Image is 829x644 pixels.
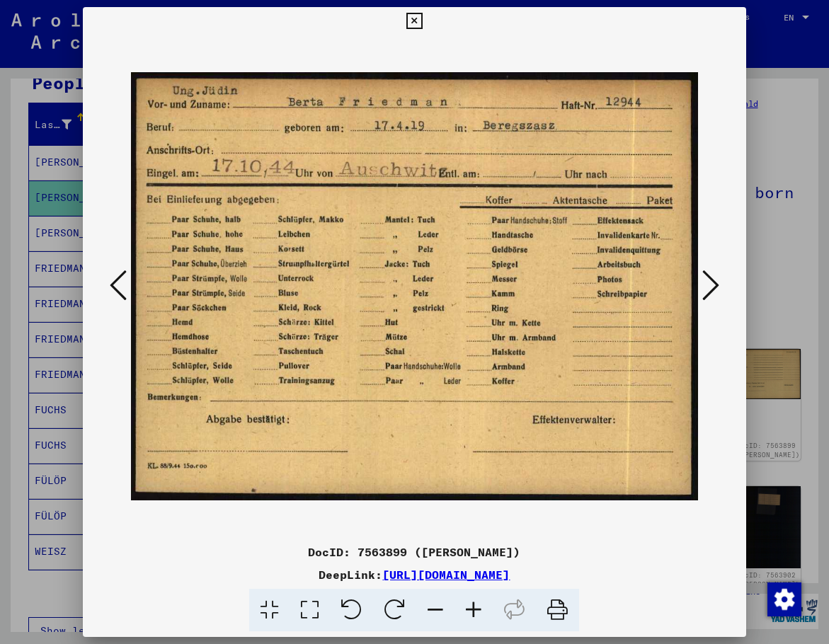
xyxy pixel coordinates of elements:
img: Change consent [767,582,801,616]
div: Change consent [767,582,801,616]
a: [URL][DOMAIN_NAME] [382,568,510,582]
div: DeepLink: [83,566,746,583]
div: DocID: 7563899 ([PERSON_NAME]) [83,544,746,560]
img: 001.jpg [131,35,698,538]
